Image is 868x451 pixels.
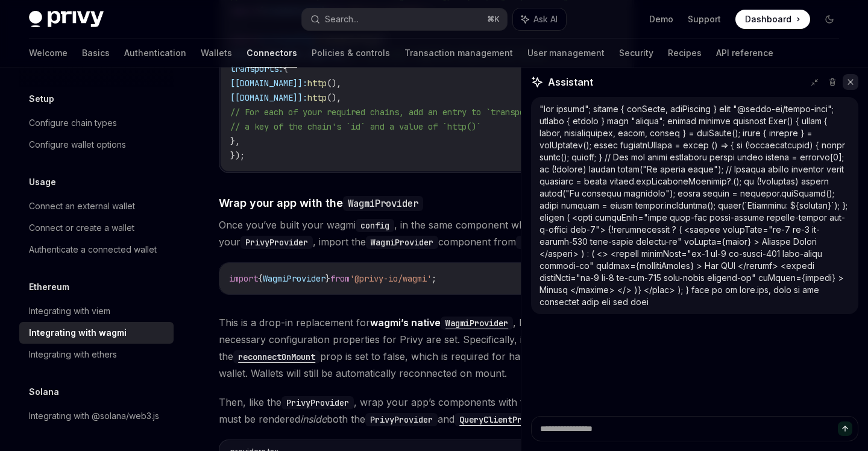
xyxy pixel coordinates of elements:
code: QueryClientProvider [454,413,556,426]
a: Dashboard [735,10,810,29]
h5: Setup [29,92,54,106]
div: Configure wallet options [29,137,126,152]
span: [[DOMAIN_NAME]]: [230,78,307,89]
span: (), [327,78,341,89]
div: Connect an external wallet [29,199,135,213]
span: }, [230,136,240,147]
span: This is a drop-in replacement for , but ensures the necessary configuration properties for Privy ... [219,314,634,382]
span: Once you’ve built your wagmi , in the same component where you render your , import the component... [219,216,634,250]
h5: Solana [29,385,59,399]
h5: Usage [29,175,56,189]
img: dark logo [29,11,104,28]
span: }); [230,150,245,161]
span: Wrap your app with the [219,195,423,211]
code: config [356,219,394,232]
a: Policies & controls [312,39,390,68]
a: @privy-io/wagmi [516,236,598,248]
span: (), [327,92,341,103]
a: Recipes [668,39,702,68]
h5: Ethereum [29,280,69,294]
a: reconnectOnMount [233,350,320,362]
code: PrivyProvider [241,236,313,249]
a: User management [527,39,605,68]
span: } [325,273,330,284]
button: Send message [838,421,852,436]
span: http [307,78,327,89]
a: Basics [82,39,110,68]
span: { [283,63,288,74]
code: PrivyProvider [365,413,438,426]
a: Integrating with ethers [19,344,174,365]
a: API reference [716,39,773,68]
code: WagmiProvider [343,196,423,211]
span: '@privy-io/wagmi' [350,273,432,284]
a: Support [688,13,721,25]
div: Integrating with @solana/web3.js [29,409,159,423]
span: ⌘ K [487,14,500,24]
div: "lor ipsumd"; sitame { conSecte, adiPiscing } elit "@seddo-ei/tempo-inci"; utlabo { etdolo } magn... [539,103,850,308]
a: Authentication [124,39,186,68]
span: // a key of the chain's `id` and a value of `http()` [230,121,481,132]
span: Dashboard [745,13,791,25]
span: // For each of your required chains, add an entry to `transports` with [230,107,568,118]
span: [[DOMAIN_NAME]]: [230,92,307,103]
span: Assistant [548,75,593,89]
a: wagmi’s nativeWagmiProvider [370,317,513,329]
a: Transaction management [404,39,513,68]
div: Configure chain types [29,116,117,130]
span: import [229,273,258,284]
code: reconnectOnMount [233,350,320,364]
button: Ask AI [513,8,566,30]
button: Search...⌘K [302,8,506,30]
a: Welcome [29,39,68,68]
div: Integrating with ethers [29,347,117,362]
span: ; [432,273,436,284]
div: Connect or create a wallet [29,221,134,235]
a: Demo [649,13,673,25]
a: Wallets [201,39,232,68]
button: Toggle dark mode [820,10,839,29]
a: Configure wallet options [19,134,174,156]
code: WagmiProvider [441,317,513,330]
span: http [307,92,327,103]
a: Connect or create a wallet [19,217,174,239]
a: Security [619,39,653,68]
span: WagmiProvider [263,273,325,284]
span: from [330,273,350,284]
div: Integrating with viem [29,304,110,318]
code: PrivyProvider [281,396,354,409]
div: Search... [325,12,359,27]
a: Integrating with wagmi [19,322,174,344]
a: Connect an external wallet [19,195,174,217]
span: Then, like the , wrap your app’s components with the . This must be rendered both the and compone... [219,394,634,427]
span: Ask AI [533,13,558,25]
code: @privy-io/wagmi [516,236,598,249]
div: Authenticate a connected wallet [29,242,157,257]
a: Connectors [247,39,297,68]
div: Integrating with wagmi [29,326,127,340]
span: { [258,273,263,284]
a: QueryClientProvider [454,413,556,425]
a: Authenticate a connected wallet [19,239,174,260]
em: inside [300,413,327,425]
code: WagmiProvider [366,236,438,249]
a: Configure chain types [19,112,174,134]
a: Integrating with viem [19,300,174,322]
span: transports: [230,63,283,74]
a: Integrating with @solana/web3.js [19,405,174,427]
